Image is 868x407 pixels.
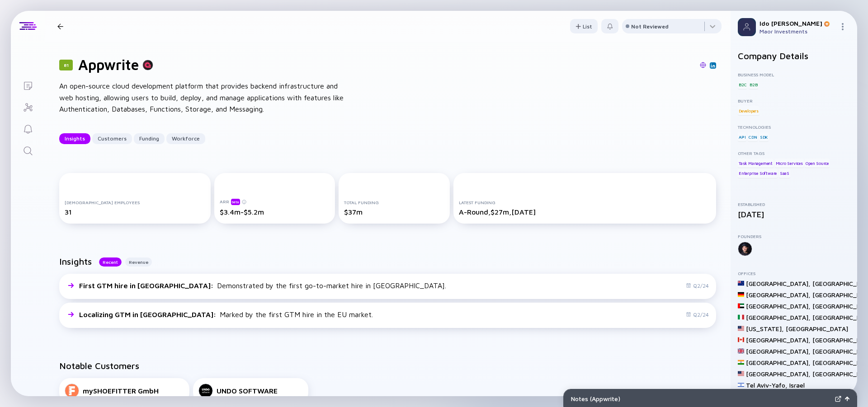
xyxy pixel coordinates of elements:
img: Open Notes [845,397,849,401]
div: [DATE] [738,210,850,219]
div: ARR [220,198,330,205]
div: [GEOGRAPHIC_DATA] , [746,280,811,287]
a: mySHOEFITTER GmbH [59,378,189,403]
div: Demonstrated by the first go-to-market hire in [GEOGRAPHIC_DATA]. [79,281,446,290]
span: Localizing GTM in [GEOGRAPHIC_DATA] : [79,310,218,318]
div: Q2/24 [686,311,709,318]
img: United Kingdom Flag [738,348,744,354]
button: Insights [59,133,90,144]
div: [GEOGRAPHIC_DATA] , [746,347,811,355]
div: Not Reviewed [631,23,669,30]
div: Latest Funding [459,200,711,205]
div: B2C [738,80,747,89]
div: Workforce [166,131,205,145]
div: Established [738,201,850,207]
div: [GEOGRAPHIC_DATA] , [746,302,811,310]
div: Other Tags [738,150,850,156]
div: $37m [344,208,444,216]
img: Canada Flag [738,337,744,343]
div: Enterprise Software [738,169,778,178]
div: [GEOGRAPHIC_DATA] [786,325,848,332]
div: Founders [738,234,850,239]
div: Offices [738,271,850,276]
img: Israel Flag [738,382,744,388]
div: Tel Aviv-Yafo , [746,381,788,389]
div: Total Funding [344,200,444,205]
img: Expand Notes [835,396,841,402]
h2: Company Details [738,51,850,61]
button: Workforce [166,133,205,144]
div: beta [231,199,240,205]
div: B2B [749,80,758,89]
div: A-Round, $27m, [DATE] [459,208,711,216]
div: Israel [789,381,805,389]
div: Marked by the first GTM hire in the EU market. [79,310,373,318]
h1: Appwrite [78,56,139,73]
a: Search [11,139,45,161]
button: Revenue [125,257,152,267]
img: Germany Flag [738,291,744,298]
div: Ido [PERSON_NAME] [759,19,835,27]
div: Insights [59,131,90,145]
div: [GEOGRAPHIC_DATA] , [746,370,811,378]
img: United States Flag [738,370,744,377]
div: [US_STATE] , [746,325,784,332]
span: First GTM hire in [GEOGRAPHIC_DATA] : [79,281,215,290]
h2: Insights [59,256,92,267]
div: SaaS [779,169,790,178]
div: List [570,19,598,33]
div: Business Model [738,72,850,77]
div: [GEOGRAPHIC_DATA] , [746,291,811,299]
img: United States Flag [738,325,744,332]
a: Investor Map [11,96,45,117]
div: [GEOGRAPHIC_DATA] , [746,359,811,366]
button: Funding [134,133,165,144]
div: Task Management [738,159,774,168]
div: SDK [759,132,769,141]
div: Notes ( Appwrite ) [571,395,831,402]
button: List [570,19,598,33]
div: CDN [748,132,758,141]
img: India Flag [738,359,744,365]
img: New Zealand Flag [738,280,744,286]
div: [GEOGRAPHIC_DATA] , [746,313,811,321]
h2: Notable Customers [59,360,716,371]
div: Q2/24 [686,282,709,289]
a: Reminders [11,117,45,139]
div: Open Source [805,159,830,168]
div: [DEMOGRAPHIC_DATA] Employees [65,200,205,205]
a: Lists [11,74,45,96]
button: Recent [99,257,122,267]
div: Developers [738,106,759,115]
div: mySHOEFITTER GmbH [83,387,159,395]
div: UNDO SOFTWARE [217,387,278,395]
img: Italy Flag [738,314,744,320]
div: [GEOGRAPHIC_DATA] , [746,336,811,344]
a: UNDO SOFTWARE [193,378,308,403]
div: 81 [59,60,73,70]
div: Micro Services [775,159,804,168]
div: 31 [65,208,205,216]
img: Profile Picture [738,18,756,36]
div: Customers [92,131,132,145]
img: Appwrite Website [700,62,706,68]
div: API [738,132,746,141]
div: Maor Investments [759,28,835,35]
div: Technologies [738,124,850,130]
img: Appwrite Linkedin Page [711,63,715,68]
div: $3.4m-$5.2m [220,208,330,216]
img: United Arab Emirates Flag [738,303,744,309]
div: An open-source cloud development platform that provides backend infrastructure and web hosting, a... [59,80,349,115]
img: Menu [839,23,846,30]
div: Buyer [738,98,850,103]
div: Funding [134,131,165,145]
button: Customers [92,133,132,144]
